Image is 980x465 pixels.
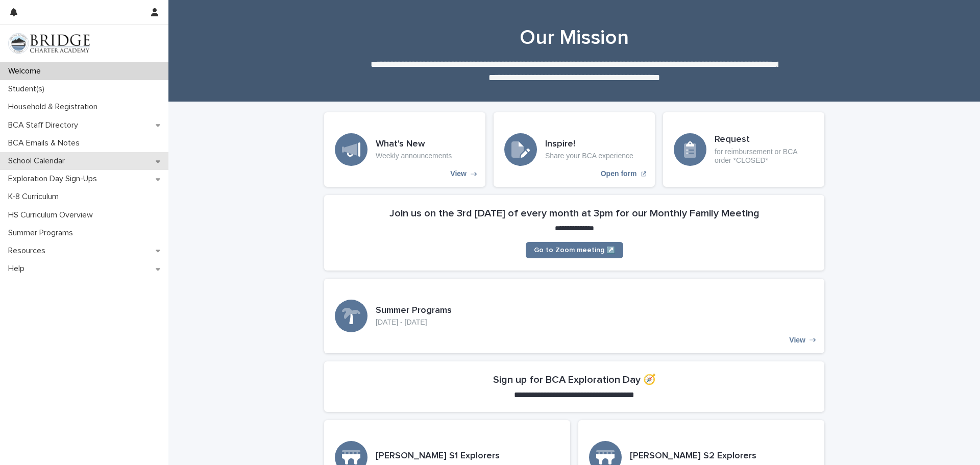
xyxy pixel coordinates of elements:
h3: [PERSON_NAME] S2 Explorers [630,451,756,462]
p: Summer Programs [4,228,81,238]
p: Open form [601,169,637,178]
p: HS Curriculum Overview [4,210,101,220]
h3: Summer Programs [376,305,452,316]
p: View [789,336,805,345]
p: Student(s) [4,84,53,94]
p: BCA Emails & Notes [4,138,88,148]
a: View [324,112,485,187]
h3: What's New [376,139,452,150]
p: Household & Registration [4,102,106,112]
p: BCA Staff Directory [4,120,86,130]
p: for reimbursement or BCA order *CLOSED* [715,148,814,165]
a: Open form [494,112,655,187]
h3: Inspire! [545,139,633,150]
h3: [PERSON_NAME] S1 Explorers [376,451,500,462]
p: Welcome [4,66,49,76]
h1: Our Mission [324,26,824,50]
img: V1C1m3IdTEidaUdm9Hs0 [8,33,90,54]
p: Exploration Day Sign-Ups [4,174,105,184]
span: Go to Zoom meeting ↗️ [534,247,615,254]
p: [DATE] - [DATE] [376,318,452,327]
p: Resources [4,246,54,256]
h2: Join us on the 3rd [DATE] of every month at 3pm for our Monthly Family Meeting [389,207,759,219]
p: Help [4,264,33,274]
p: K-8 Curriculum [4,192,67,202]
p: School Calendar [4,156,73,166]
p: Share your BCA experience [545,152,633,160]
h2: Sign up for BCA Exploration Day 🧭 [493,374,656,386]
p: Weekly announcements [376,152,452,160]
p: View [450,169,467,178]
h3: Request [715,134,814,145]
a: Go to Zoom meeting ↗️ [526,242,623,258]
a: View [324,279,824,353]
